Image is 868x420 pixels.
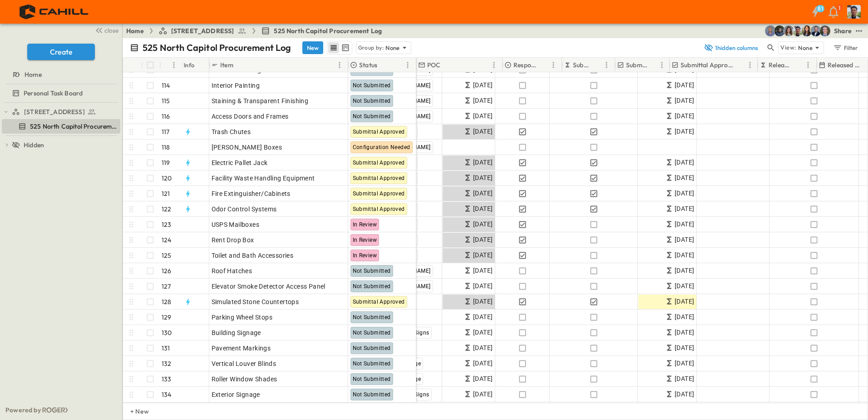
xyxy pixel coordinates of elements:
span: Submittal Approved [353,129,405,135]
span: Configuration Needed [353,144,410,150]
span: [DATE] [473,126,493,137]
p: None [798,43,813,52]
span: [DATE] [473,296,493,307]
span: [DATE] [675,265,694,276]
span: Not Submitted [353,82,391,89]
button: Sort [538,60,548,70]
div: Info [184,52,195,78]
span: [STREET_ADDRESS] [24,107,85,116]
span: [DATE] [675,343,694,353]
h6: 81 [818,5,823,12]
span: Exterior Signage [212,390,260,399]
button: Sort [443,60,453,70]
span: [PERSON_NAME] Boxes [212,143,282,152]
button: Sort [379,60,389,70]
img: Mike Gorman (mgorman@cahill-sf.com) [810,25,821,36]
span: Simulated Stone Countertops [212,297,299,306]
span: [STREET_ADDRESS] [171,26,234,35]
button: Sort [793,60,803,70]
button: 1hidden columns [698,41,764,54]
span: Not Submitted [353,330,391,336]
span: [DATE] [473,188,493,199]
img: Profile Picture [847,5,861,19]
div: Share [834,26,852,35]
span: [DATE] [473,111,493,121]
span: [DATE] [675,80,694,90]
span: [DATE] [473,157,493,168]
span: [DATE] [675,327,694,338]
button: Menu [745,60,755,70]
p: 120 [162,174,172,183]
span: Building Signage [212,328,261,337]
p: Item [220,60,233,70]
span: [DATE] [675,358,694,369]
p: POC [427,60,441,70]
span: Interior Painting [212,81,260,90]
span: Parking Wheel Stops [212,313,273,322]
span: Trash Chutes [212,127,251,136]
a: 525 North Capitol Procurement Log [261,26,382,35]
button: Sort [591,60,601,70]
span: USPS Mailboxes [212,220,260,229]
p: Released Date [828,60,863,70]
span: Vertical Louver Blinds [212,359,276,368]
span: [DATE] [473,389,493,400]
p: 116 [162,112,170,121]
span: [DATE] [675,389,694,400]
p: Submitted? [626,60,647,70]
button: 81 [806,4,824,20]
span: [DATE] [473,281,493,291]
button: Filter [829,41,861,54]
p: 134 [162,390,172,399]
p: 131 [162,344,170,353]
p: 1 [838,5,840,12]
button: close [91,24,120,36]
span: [DATE] [675,296,694,307]
button: kanban view [340,42,351,53]
a: Home [2,68,118,81]
button: test [853,25,864,36]
p: 130 [162,328,172,337]
span: Submittal Approved [353,190,405,197]
span: [DATE] [473,343,493,353]
span: Pavement Markings [212,344,271,353]
button: Menu [548,60,559,70]
p: 125 [162,251,172,260]
span: Submittal Approved [353,206,405,212]
button: Menu [601,60,612,70]
img: Fabian Ruiz Mejia (fmejia@cahill-sf.com) [792,25,803,36]
span: In Review [353,237,377,243]
p: View: [780,43,796,53]
a: Home [126,26,144,35]
span: Roof Hatches [212,266,252,275]
span: Not Submitted [353,376,391,382]
button: Sort [649,60,659,70]
a: Personal Task Board [2,87,118,100]
span: [DATE] [473,80,493,90]
span: In Review [353,221,377,228]
span: Odor Control Systems [212,205,277,214]
div: Personal Task Boardtest [2,86,120,100]
p: 117 [162,127,170,136]
span: [DATE] [473,95,493,106]
a: [STREET_ADDRESS] [158,26,247,35]
button: Menu [488,60,499,70]
p: 121 [162,189,170,198]
span: 525 North Capitol Procurement Log [274,26,382,35]
p: 124 [162,235,172,245]
p: 128 [162,297,172,306]
span: Submittal Approved [353,160,405,166]
button: Menu [402,60,413,70]
p: Responsible Contractor [513,60,536,70]
span: [DATE] [473,265,493,276]
img: 4f72bfc4efa7236828875bac24094a5ddb05241e32d018417354e964050affa1.png [11,2,99,21]
span: 525 North Capitol Procurement Log [30,122,118,131]
span: [DATE] [473,374,493,384]
button: Sort [163,60,173,70]
span: Electric Pallet Jack [212,158,268,167]
button: Menu [168,60,179,70]
span: Home [25,70,42,79]
span: [DATE] [473,327,493,338]
span: [DATE] [675,188,694,199]
a: 525 North Capitol Procurement Log [2,120,118,133]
